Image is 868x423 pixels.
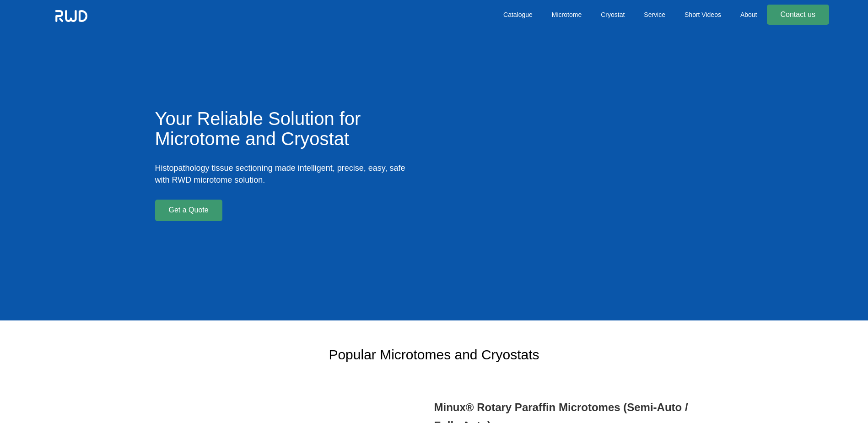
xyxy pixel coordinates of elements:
[767,5,829,25] a: Contact us
[155,200,222,221] a: Get a Quote
[155,163,406,186] p: Histopathology tissue sectioning made intelligent, precise, easy, safe with RWD microtome solution.
[155,108,406,149] h1: Your Reliable Solution for Microtome and Cryostat
[155,320,713,389] h2: Popular Microtomes and Cryostats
